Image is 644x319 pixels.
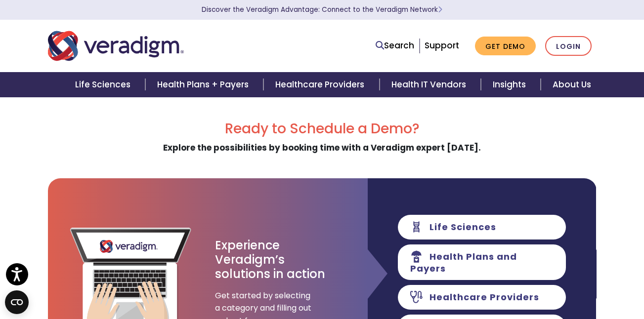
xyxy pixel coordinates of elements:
[145,72,263,97] a: Health Plans + Payers
[63,72,145,97] a: Life Sciences
[48,120,597,137] h2: Ready to Schedule a Demo?
[425,40,459,51] a: Support
[438,5,442,14] span: Learn More
[481,72,541,97] a: Insights
[541,72,603,97] a: About Us
[5,290,29,314] button: Open CMP widget
[48,30,184,62] img: Veradigm logo
[202,5,442,14] a: Discover the Veradigm Advantage: Connect to the Veradigm NetworkLearn More
[163,142,481,154] strong: Explore the possibilities by booking time with a Veradigm expert [DATE].
[215,239,326,281] h3: Experience Veradigm’s solutions in action
[263,72,379,97] a: Healthcare Providers
[475,37,536,56] a: Get Demo
[380,72,481,97] a: Health IT Vendors
[545,36,592,56] a: Login
[376,39,414,52] a: Search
